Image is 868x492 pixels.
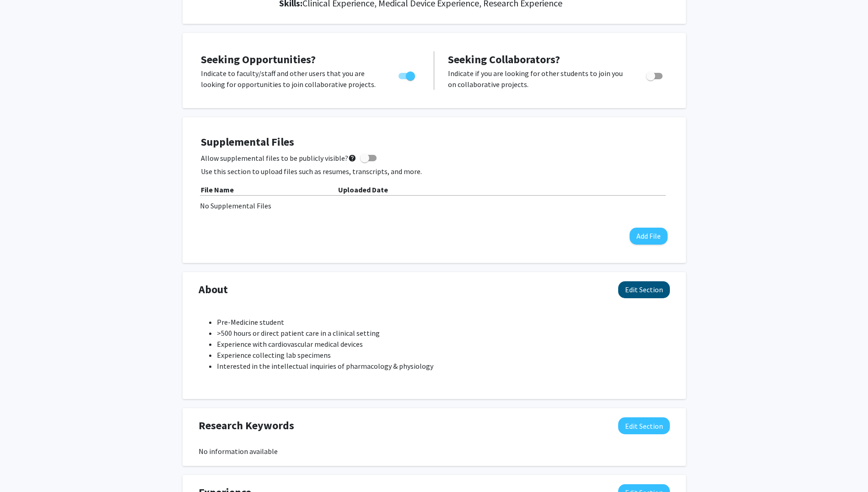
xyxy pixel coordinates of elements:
span: Pre-Medicine student [217,317,284,327]
h4: Supplemental Files [201,136,668,149]
span: About [199,281,228,298]
span: Seeking Opportunities? [201,52,316,66]
mat-icon: help [348,153,356,164]
button: Edit About [618,281,670,298]
div: No information available [199,446,670,457]
div: Toggle [395,68,420,82]
span: Research Keywords [199,417,294,434]
button: Add File [630,228,668,245]
b: Uploaded Date [338,185,388,194]
div: Toggle [642,68,668,82]
b: File Name [201,185,234,194]
span: Allow supplemental files to be publicly visible? [201,153,356,164]
span: Experience with cardiovascular medical devices [217,339,363,349]
p: Use this section to upload files such as resumes, transcripts, and more. [201,166,668,177]
button: Edit Research Keywords [618,417,670,434]
li: Interested in the intellectual inquiries of pharmacology & physiology [217,361,670,372]
span: Seeking Collaborators? [448,52,560,66]
p: Indicate if you are looking for other students to join you on collaborative projects. [448,68,629,90]
li: Experience collecting lab specimens [217,350,670,361]
div: No Supplemental Files [200,200,669,211]
p: Indicate to faculty/staff and other users that you are looking for opportunities to join collabor... [201,68,381,90]
span: >500 hours or direct patient care in a clinical setting [217,328,380,338]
